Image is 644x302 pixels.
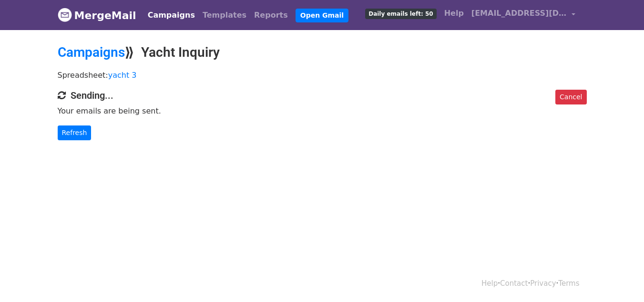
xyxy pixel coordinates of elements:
p: Your emails are being sent. [58,106,587,116]
a: MergeMail [58,5,136,25]
span: [EMAIL_ADDRESS][DOMAIN_NAME] [471,8,567,19]
a: Open Gmail [296,9,348,22]
a: Reports [250,6,292,25]
a: Cancel [555,90,586,104]
a: Daily emails left: 50 [361,4,440,23]
a: Contact [500,279,528,288]
a: [EMAIL_ADDRESS][DOMAIN_NAME] [468,4,579,26]
span: Daily emails left: 50 [365,9,436,19]
a: Help [440,4,468,23]
h4: Sending... [58,90,587,101]
a: Help [481,279,498,288]
img: MergeMail logo [58,8,72,22]
a: Campaigns [58,44,125,60]
a: Templates [199,6,250,25]
h2: ⟫ Yacht Inquiry [58,44,587,61]
a: Campaigns [144,6,199,25]
p: Spreadsheet: [58,70,587,80]
a: Refresh [58,125,92,140]
a: yacht 3 [108,71,137,80]
a: Terms [558,279,579,288]
a: Privacy [530,279,556,288]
